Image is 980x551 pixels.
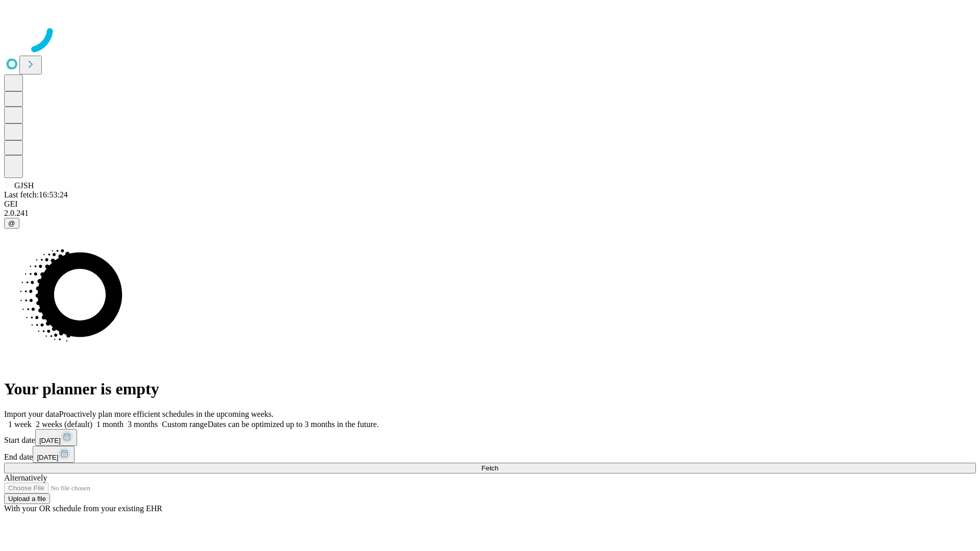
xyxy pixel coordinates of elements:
[162,420,207,429] span: Custom range
[4,190,68,199] span: Last fetch: 16:53:24
[33,446,75,463] button: [DATE]
[37,454,58,461] span: [DATE]
[4,209,976,218] div: 2.0.241
[8,420,32,429] span: 1 week
[4,463,976,473] button: Fetch
[36,420,92,429] span: 2 weeks (default)
[481,464,498,472] span: Fetch
[14,181,34,190] span: GJSH
[8,219,15,227] span: @
[4,410,59,418] span: Import your data
[4,493,50,504] button: Upload a file
[4,218,19,229] button: @
[4,429,976,446] div: Start date
[96,420,124,429] span: 1 month
[4,473,47,482] span: Alternatively
[4,199,976,209] div: GEI
[39,437,61,444] span: [DATE]
[4,446,976,463] div: End date
[208,420,379,429] span: Dates can be optimized up to 3 months in the future.
[35,429,77,446] button: [DATE]
[59,410,274,418] span: Proactively plan more efficient schedules in the upcoming weeks.
[4,380,976,398] h1: Your planner is empty
[4,504,162,513] span: With your OR schedule from your existing EHR
[128,420,158,429] span: 3 months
